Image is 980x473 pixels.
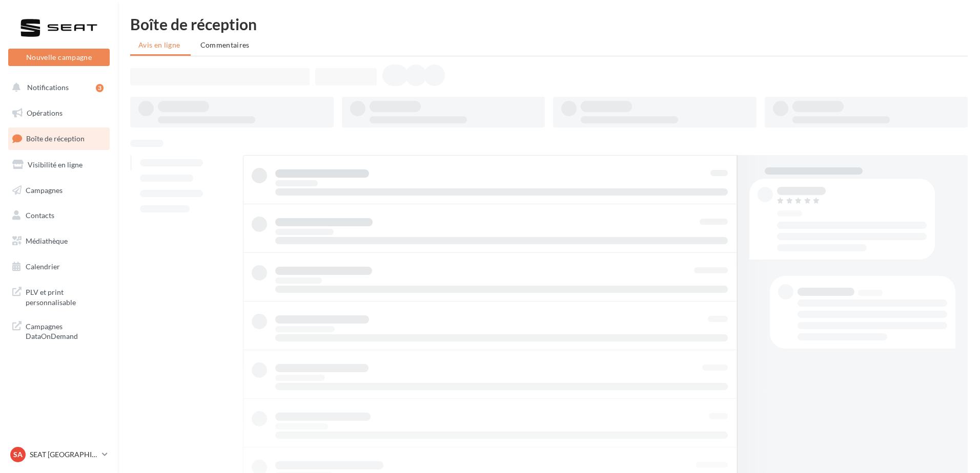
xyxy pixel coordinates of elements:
[6,102,112,124] a: Opérations
[28,160,83,169] span: Visibilité en ligne
[130,16,968,32] div: Boîte de réception
[27,83,69,92] span: Notifications
[30,449,98,460] p: SEAT [GEOGRAPHIC_DATA]
[26,211,54,220] span: Contacts
[8,49,110,66] button: Nouvelle campagne
[26,134,85,143] span: Boîte de réception
[13,449,23,460] span: SA
[26,185,63,194] span: Campagnes
[6,180,112,201] a: Campagnes
[6,77,108,98] button: Notifications 3
[6,154,112,176] a: Visibilité en ligne
[6,127,112,149] a: Boîte de réception
[26,319,106,341] span: Campagnes DataOnDemand
[200,40,250,49] span: Commentaires
[26,262,60,271] span: Calendrier
[6,281,112,311] a: PLV et print personnalisable
[6,256,112,277] a: Calendrier
[96,84,104,92] div: 3
[6,205,112,226] a: Contacts
[6,230,112,252] a: Médiathèque
[6,315,112,346] a: Campagnes DataOnDemand
[8,445,110,464] a: SA SEAT [GEOGRAPHIC_DATA]
[26,285,106,307] span: PLV et print personnalisable
[26,236,68,245] span: Médiathèque
[27,109,63,117] span: Opérations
